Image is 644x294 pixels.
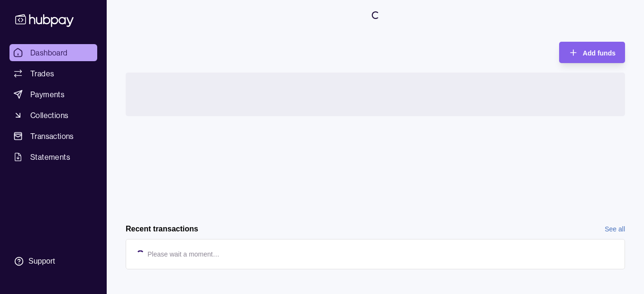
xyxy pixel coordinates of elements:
[9,65,97,82] a: Trades
[30,89,64,100] span: Payments
[9,86,97,103] a: Payments
[126,224,198,234] h2: Recent transactions
[9,251,97,271] a: Support
[30,110,68,121] span: Collections
[9,148,97,165] a: Statements
[9,107,97,124] a: Collections
[30,47,68,58] span: Dashboard
[559,42,625,63] button: Add funds
[583,49,616,57] span: Add funds
[147,249,220,259] p: Please wait a moment…
[28,256,55,266] div: Support
[30,130,74,142] span: Transactions
[9,128,97,145] a: Transactions
[605,224,625,234] a: See all
[30,151,70,163] span: Statements
[30,68,54,79] span: Trades
[9,44,97,61] a: Dashboard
